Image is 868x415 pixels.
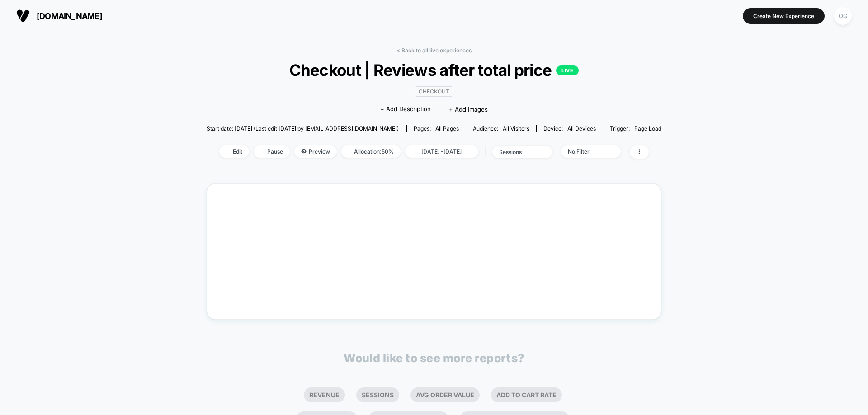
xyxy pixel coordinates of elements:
div: sessions [499,149,535,155]
span: Pause [254,145,290,158]
button: [DOMAIN_NAME] [14,9,105,23]
span: Preview [294,145,337,158]
li: Revenue [304,387,345,402]
span: all devices [567,125,596,132]
div: No Filter [568,148,604,155]
div: OG [834,7,852,25]
span: [DATE] - [DATE] [405,145,478,158]
span: Page Load [634,125,661,132]
span: + Add Description [380,105,431,114]
span: Edit [219,145,249,158]
li: Sessions [356,387,399,402]
span: [DOMAIN_NAME] [37,11,102,21]
div: Audience: [473,125,529,132]
img: Visually logo [16,9,30,23]
div: Pages: [414,125,459,132]
span: Allocation: 50% [341,145,401,158]
span: All Visitors [503,125,529,132]
span: Checkout | Reviews after total price [229,61,639,79]
span: + Add Images [449,106,488,113]
span: Device: [536,125,603,132]
a: < Back to all live experiences [396,47,472,54]
span: Start date: [DATE] (Last edit [DATE] by [EMAIL_ADDRESS][DOMAIN_NAME]) [207,125,399,132]
button: OG [831,7,854,25]
span: all pages [435,125,459,132]
p: Would like to see more reports? [344,351,524,365]
span: | [483,145,492,159]
div: Trigger: [610,125,661,132]
li: Add To Cart Rate [491,387,562,402]
li: Avg Order Value [410,387,480,402]
button: Create New Experience [743,8,825,24]
p: LIVE [556,65,579,75]
span: Checkout [415,86,453,97]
